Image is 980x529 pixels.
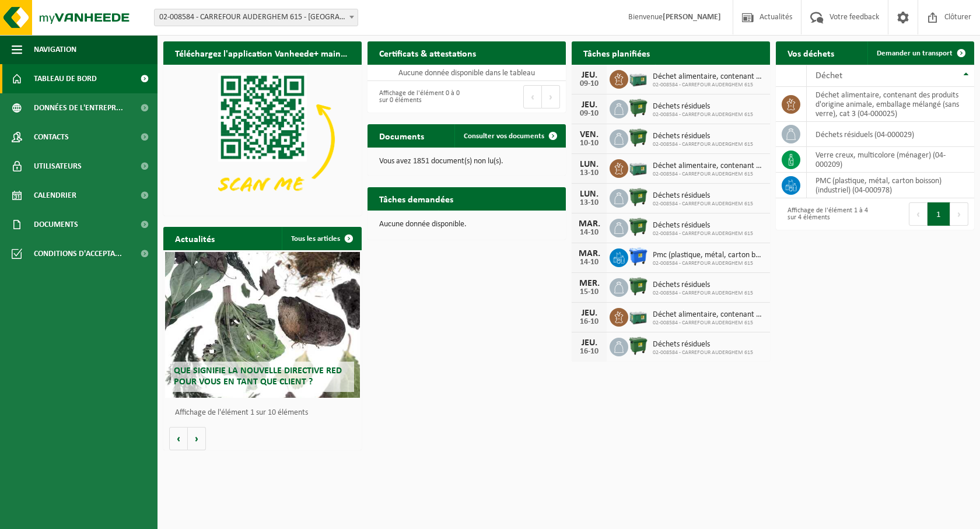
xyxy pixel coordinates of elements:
button: 1 [928,202,950,226]
span: 02-008584 - CARREFOUR AUDERGHEM 615 - AUDERGHEM [155,9,358,26]
div: Affichage de l'élément 0 à 0 sur 0 éléments [373,84,461,110]
div: 13-10 [577,169,601,177]
div: MAR. [577,249,601,258]
img: WB-1100-HPE-GN-01 [628,276,648,296]
span: 02-008584 - CARREFOUR AUDERGHEM 615 [653,141,753,148]
span: Navigation [34,35,76,64]
img: WB-1100-HPE-GN-01 [628,98,648,118]
div: JEU. [577,100,601,110]
p: Aucune donnée disponible. [379,220,554,229]
span: Pmc (plastique, métal, carton boisson) (industriel) [653,251,764,260]
span: Déchets résiduels [653,221,753,230]
img: WB-1100-HPE-GN-01 [628,336,648,356]
span: Demander un transport [877,50,953,57]
a: Tous les articles [282,227,360,250]
span: 02-008584 - CARREFOUR AUDERGHEM 615 [653,230,753,237]
span: Consulter vos documents [464,132,544,140]
div: 16-10 [577,348,601,356]
div: MER. [577,279,601,288]
button: Previous [909,202,928,226]
strong: [PERSON_NAME] [663,13,721,22]
td: Aucune donnée disponible dans le tableau [367,65,566,81]
span: Tableau de bord [34,64,97,93]
div: VEN. [577,130,601,139]
div: LUN. [577,190,601,199]
img: WB-1100-HPE-GN-01 [628,187,648,207]
p: Vous avez 1851 document(s) non lu(s). [379,157,554,166]
span: 02-008584 - CARREFOUR AUDERGHEM 615 - AUDERGHEM [154,9,358,26]
span: 02-008584 - CARREFOUR AUDERGHEM 615 [653,82,764,89]
a: Consulter vos documents [454,124,565,148]
div: 09-10 [577,80,601,88]
span: Déchets résiduels [653,191,753,201]
img: WB-1100-HPE-GN-01 [628,217,648,237]
span: Données de l'entrepr... [34,93,123,122]
img: PB-LB-0680-HPE-GN-01 [628,306,648,326]
h2: Certificats & attestations [367,41,488,64]
span: Déchets résiduels [653,340,753,349]
td: verre creux, multicolore (ménager) (04-000209) [807,147,974,173]
img: Download de VHEPlus App [163,65,362,213]
span: Contacts [34,122,69,152]
span: Conditions d'accepta... [34,239,122,268]
h2: Documents [367,124,436,147]
button: Next [950,202,968,226]
div: LUN. [577,160,601,169]
div: JEU. [577,309,601,318]
span: 02-008584 - CARREFOUR AUDERGHEM 615 [653,111,753,118]
button: Vorige [169,427,188,450]
td: déchets résiduels (04-000029) [807,122,974,147]
button: Volgende [188,427,206,450]
span: Déchet alimentaire, contenant des produits d'origine animale, emballage mélangé ... [653,310,764,320]
div: JEU. [577,71,601,80]
span: Calendrier [34,181,76,210]
img: WB-1100-HPE-GN-01 [628,128,648,148]
h2: Vos déchets [776,41,846,64]
button: Previous [523,85,542,108]
p: Affichage de l'élément 1 sur 10 éléments [175,409,356,417]
img: WB-1100-HPE-BE-01 [628,247,648,267]
button: Next [542,85,560,108]
div: Affichage de l'élément 1 à 4 sur 4 éléments [782,201,869,227]
span: 02-008584 - CARREFOUR AUDERGHEM 615 [653,171,764,178]
span: Utilisateurs [34,152,82,181]
span: Que signifie la nouvelle directive RED pour vous en tant que client ? [174,366,342,387]
div: 14-10 [577,258,601,267]
td: PMC (plastique, métal, carton boisson) (industriel) (04-000978) [807,173,974,198]
span: Déchet [815,71,842,80]
span: 02-008584 - CARREFOUR AUDERGHEM 615 [653,290,753,297]
h2: Tâches demandées [367,187,465,210]
span: 02-008584 - CARREFOUR AUDERGHEM 615 [653,320,764,327]
td: déchet alimentaire, contenant des produits d'origine animale, emballage mélangé (sans verre), cat... [807,87,974,122]
img: PB-LB-0680-HPE-GN-01 [628,68,648,88]
div: JEU. [577,338,601,348]
span: Documents [34,210,78,239]
span: 02-008584 - CARREFOUR AUDERGHEM 615 [653,201,753,208]
span: 02-008584 - CARREFOUR AUDERGHEM 615 [653,260,764,267]
h2: Tâches planifiées [572,41,661,64]
a: Que signifie la nouvelle directive RED pour vous en tant que client ? [165,252,359,398]
span: 02-008584 - CARREFOUR AUDERGHEM 615 [653,349,753,356]
div: 16-10 [577,318,601,326]
div: 13-10 [577,199,601,207]
div: 10-10 [577,139,601,148]
div: 14-10 [577,229,601,237]
span: Déchet alimentaire, contenant des produits d'origine animale, emballage mélangé ... [653,162,764,171]
span: Déchets résiduels [653,281,753,290]
div: 15-10 [577,288,601,296]
img: PB-LB-0680-HPE-GN-01 [628,157,648,177]
div: 09-10 [577,110,601,118]
span: Déchet alimentaire, contenant des produits d'origine animale, emballage mélangé ... [653,72,764,82]
h2: Actualités [163,227,226,250]
a: Demander un transport [867,41,973,65]
span: Déchets résiduels [653,132,753,141]
div: MAR. [577,219,601,229]
span: Déchets résiduels [653,102,753,111]
h2: Téléchargez l'application Vanheede+ maintenant! [163,41,362,64]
